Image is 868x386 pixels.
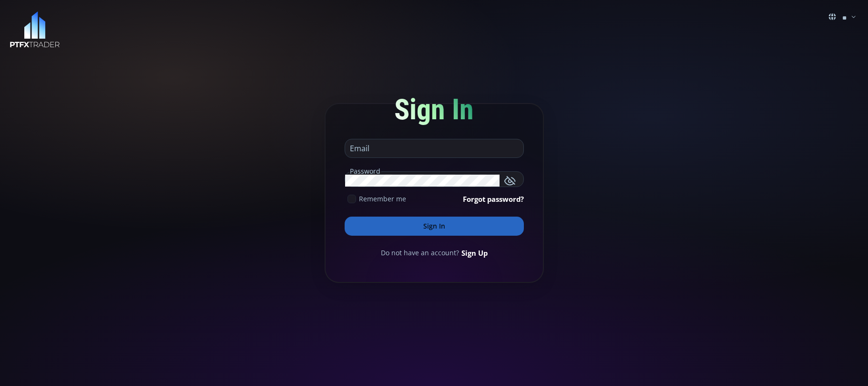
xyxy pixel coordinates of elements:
[463,194,524,204] a: Forgot password?
[345,248,524,258] div: Do not have an account?
[345,217,524,236] button: Sign In
[359,194,406,204] span: Remember me
[394,93,474,126] span: Sign In
[461,248,488,258] a: Sign Up
[10,11,60,48] img: LOGO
